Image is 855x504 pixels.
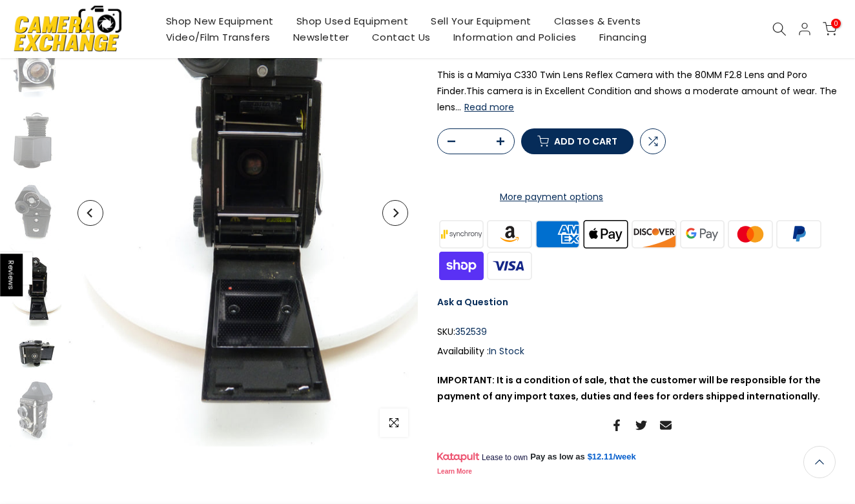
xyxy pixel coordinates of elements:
[437,67,845,116] p: This is a Mamiya C330 Twin Lens Reflex Camera with the 80MM F2.8 Lens and Poro Finder.This camera...
[437,218,486,250] img: synchrony
[726,218,775,250] img: master
[420,13,543,29] a: Sell Your Equipment
[10,333,61,372] img: Mamiya C330 Camera Outfit with Poro Finder and 80MM f2.8 Lens Medium Format Equipment - Medium Fo...
[382,200,408,226] button: Next
[542,13,652,29] a: Classes & Events
[10,32,61,101] img: Mamiya C330 Camera Outfit with Poro Finder and 80MM f2.8 Lens Medium Format Equipment - Medium Fo...
[154,13,285,29] a: Shop New Equipment
[588,451,636,463] a: $12.11/week
[77,200,103,226] button: Previous
[437,468,472,475] a: Learn More
[588,29,658,45] a: Financing
[521,128,634,154] button: Add to cart
[285,13,420,29] a: Shop Used Equipment
[437,374,821,403] strong: IMPORTANT: It is a condition of sale, that the customer will be responsible for the payment of an...
[803,446,836,478] a: Back to the top
[10,107,61,176] img: Mamiya C330 Camera Outfit with Poro Finder and 80MM f2.8 Lens Medium Format Equipment - Medium Fo...
[437,189,666,205] a: More payment options
[831,19,841,28] span: 0
[489,345,524,358] span: In Stock
[10,257,61,327] img: Mamiya C330 Camera Outfit with Poro Finder and 80MM f2.8 Lens Medium Format Equipment - Medium Fo...
[533,218,582,250] img: american express
[582,218,630,250] img: apple pay
[530,451,585,463] span: Pay as low as
[486,250,534,281] img: visa
[442,29,588,45] a: Information and Policies
[775,218,823,250] img: paypal
[282,29,360,45] a: Newsletter
[455,324,487,340] span: 352539
[823,22,837,36] a: 0
[360,29,442,45] a: Contact Us
[437,324,845,340] div: SKU:
[678,218,726,250] img: google pay
[437,250,486,281] img: shopify pay
[437,343,845,359] div: Availability :
[154,29,282,45] a: Video/Film Transfers
[464,101,514,113] button: Read more
[486,218,534,250] img: amazon payments
[554,137,617,146] span: Add to cart
[660,418,672,433] a: Share on Email
[437,296,508,308] a: Ask a Question
[482,452,528,463] span: Lease to own
[630,218,679,250] img: discover
[611,418,623,433] a: Share on Facebook
[635,418,647,433] a: Share on Twitter
[10,182,61,251] img: Mamiya C330 Camera Outfit with Poro Finder and 80MM f2.8 Lens Medium Format Equipment - Medium Fo...
[10,378,61,447] img: Mamiya C330 Camera Outfit with Poro Finder and 80MM f2.8 Lens Medium Format Equipment - Medium Fo...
